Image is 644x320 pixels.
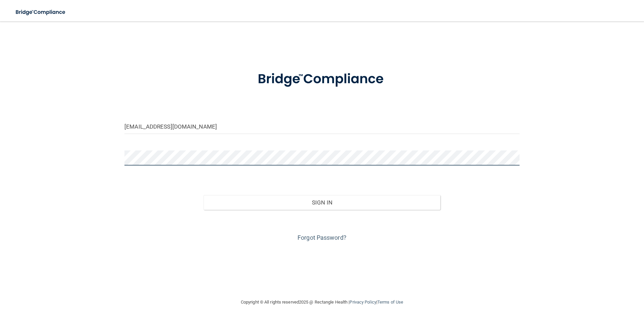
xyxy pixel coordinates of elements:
[124,119,520,134] input: Email
[350,300,376,305] a: Privacy Policy
[377,300,403,305] a: Terms of Use
[10,5,72,19] img: bridge_compliance_login_screen.278c3ca4.svg
[244,62,400,97] img: bridge_compliance_login_screen.278c3ca4.svg
[204,195,441,210] button: Sign In
[200,291,444,313] div: Copyright © All rights reserved 2025 @ Rectangle Health | |
[298,234,346,241] a: Forgot Password?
